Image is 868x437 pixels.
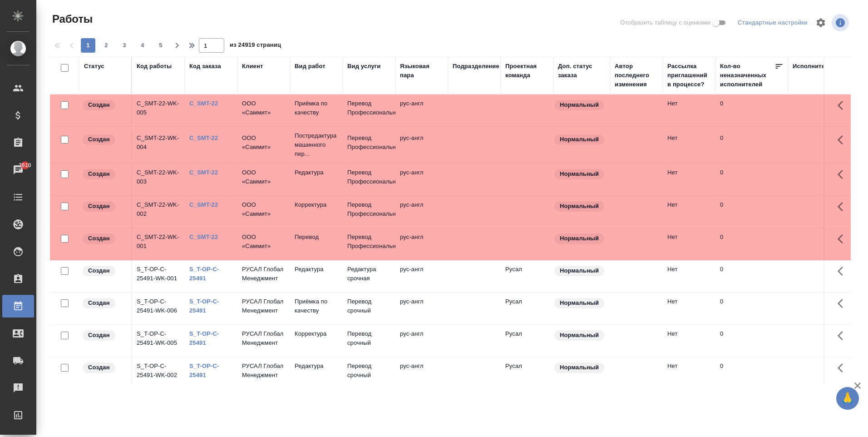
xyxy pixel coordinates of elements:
[501,293,553,324] td: Русал
[230,40,281,53] span: из 24919 страниц
[132,94,185,126] td: C_SMT-22-WK-005
[560,100,599,109] p: Нормальный
[295,233,338,242] p: Перевод
[720,62,774,89] div: Кол-во неназначенных исполнителей
[295,168,338,177] p: Редактура
[347,265,391,283] p: Редактура срочная
[88,298,110,308] p: Создан
[505,62,549,80] div: Проектная команда
[189,266,219,282] a: S_T-OP-C-25491
[810,12,832,34] span: Настроить таблицу
[82,134,127,146] div: Заказ еще не согласован с клиентом, искать исполнителей рано
[13,161,36,170] span: 2610
[395,196,448,228] td: рус-англ
[132,293,185,324] td: S_T-OP-C-25491-WK-006
[560,331,599,340] p: Нормальный
[242,200,286,218] p: ООО «Саммит»
[82,329,127,342] div: Заказ еще не согласован с клиентом, искать исполнителей рано
[715,293,788,324] td: 0
[117,41,132,50] span: 3
[242,62,263,71] div: Клиент
[715,325,788,357] td: 0
[82,200,127,213] div: Заказ еще не согласован с клиентом, искать исполнителей рано
[667,62,711,89] div: Рассылка приглашений в процессе?
[832,293,854,314] button: Здесь прячутся важные кнопки
[132,228,185,260] td: C_SMT-22-WK-001
[400,62,444,80] div: Языковая пара
[242,265,286,283] p: РУСАЛ Глобал Менеджмент
[735,16,810,30] div: split button
[832,129,854,151] button: Здесь прячутся важные кнопки
[395,94,448,126] td: рус-англ
[2,159,34,181] a: 2610
[295,62,325,71] div: Вид работ
[347,297,391,315] p: Перевод срочный
[663,293,715,324] td: Нет
[295,265,338,274] p: Редактура
[347,62,381,71] div: Вид услуги
[832,164,854,185] button: Здесь прячутся важные кнопки
[347,99,391,117] p: Перевод Профессиональный
[242,362,286,380] p: РУСАЛ Глобал Менеджмент
[189,363,219,378] a: S_T-OP-C-25491
[88,266,110,275] p: Создан
[560,202,599,211] p: Нормальный
[295,329,338,338] p: Корректура
[132,129,185,161] td: C_SMT-22-WK-004
[82,265,127,277] div: Заказ еще не согласован с клиентом, искать исполнителей рано
[832,14,851,31] span: Посмотреть информацию
[88,363,110,372] p: Создан
[501,260,553,292] td: Русал
[832,196,854,218] button: Здесь прячутся важные кнопки
[132,260,185,292] td: S_T-OP-C-25491-WK-001
[189,298,219,314] a: S_T-OP-C-25491
[347,134,391,152] p: Перевод Профессиональный
[153,41,168,50] span: 5
[82,168,127,180] div: Заказ еще не согласован с клиентом, искать исполнителей рано
[560,135,599,144] p: Нормальный
[88,202,110,211] p: Создан
[347,362,391,380] p: Перевод срочный
[840,389,855,408] span: 🙏
[560,169,599,179] p: Нормальный
[242,329,286,348] p: РУСАЛ Глобал Менеджмент
[620,18,710,27] span: Отобразить таблицу с оценками
[82,99,127,111] div: Заказ еще не согласован с клиентом, искать исполнителей рано
[242,233,286,251] p: ООО «Саммит»
[395,260,448,292] td: рус-англ
[663,196,715,228] td: Нет
[453,62,499,71] div: Подразделение
[395,129,448,161] td: рус-англ
[99,38,113,53] button: 2
[832,228,854,250] button: Здесь прячутся важные кнопки
[189,134,218,141] a: C_SMT-22
[560,266,599,275] p: Нормальный
[793,62,833,71] div: Исполнитель
[715,94,788,126] td: 0
[189,62,221,71] div: Код заказа
[189,330,219,346] a: S_T-OP-C-25491
[153,38,168,53] button: 5
[189,201,218,208] a: C_SMT-22
[663,325,715,357] td: Нет
[295,362,338,371] p: Редактура
[560,363,599,372] p: Нормальный
[836,387,859,410] button: 🙏
[242,99,286,117] p: ООО «Саммит»
[395,164,448,195] td: рус-англ
[832,357,854,379] button: Здесь прячутся важные кнопки
[242,168,286,186] p: ООО «Саммит»
[295,131,338,159] p: Постредактура машинного пер...
[501,357,553,389] td: Русал
[82,233,127,245] div: Заказ еще не согласован с клиентом, искать исполнителей рано
[832,260,854,282] button: Здесь прячутся важные кнопки
[88,331,110,340] p: Создан
[663,94,715,126] td: Нет
[242,134,286,152] p: ООО «Саммит»
[242,297,286,315] p: РУСАЛ Глобал Менеджмент
[347,233,391,251] p: Перевод Профессиональный
[189,100,218,107] a: C_SMT-22
[560,234,599,243] p: Нормальный
[132,164,185,195] td: C_SMT-22-WK-003
[560,298,599,308] p: Нормальный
